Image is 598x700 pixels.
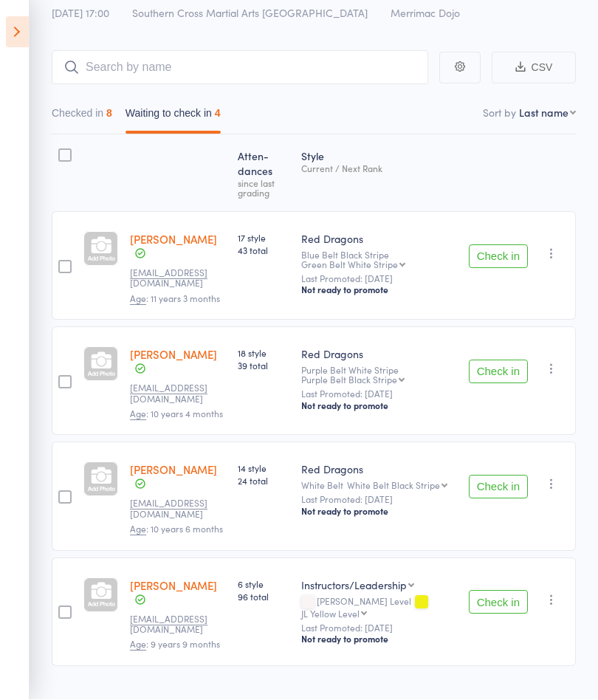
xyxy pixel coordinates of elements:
span: 17 style [238,232,289,244]
small: Last Promoted: [DATE] [301,274,457,284]
button: CSV [492,52,576,84]
small: jtrebilco@hotmail.com [130,614,226,636]
span: 24 total [238,475,289,487]
div: Purple Belt White Stripe [301,366,457,385]
div: Last name [519,106,568,120]
small: rickertpeta@yahoo.com [130,383,226,405]
small: cuteli@gmail.com [130,498,226,520]
div: Blue Belt Black Stripe [301,250,457,270]
span: Southern Cross Martial Arts [GEOGRAPHIC_DATA] [132,6,368,21]
div: Instructors/Leadership [301,578,407,593]
span: : 9 years 9 months [130,638,220,651]
span: : 10 years 4 months [130,408,223,421]
div: White Belt Black Stripe [347,481,440,490]
small: Last Promoted: [DATE] [301,623,457,634]
span: 14 style [238,462,289,475]
div: 4 [215,108,221,120]
small: Last Promoted: [DATE] [301,495,457,505]
div: White Belt [301,481,457,490]
span: Merrimac Dojo [391,6,460,21]
div: Red Dragons [301,462,457,477]
div: JL Yellow Level [301,609,360,619]
div: Not ready to promote [301,634,457,645]
a: [PERSON_NAME] [130,347,217,363]
label: Sort by [483,106,516,120]
span: 96 total [238,591,289,603]
div: 8 [106,108,112,120]
div: [PERSON_NAME] Level [301,597,457,619]
div: Green Belt White Stripe [301,260,398,270]
span: 43 total [238,244,289,257]
button: Check in [469,591,528,614]
a: [PERSON_NAME] [130,462,217,478]
div: Not ready to promote [301,284,457,296]
small: lisadusina@gmail.com [130,268,226,289]
div: Current / Next Rank [301,164,457,174]
span: 39 total [238,360,289,372]
input: Search by name [52,51,428,85]
div: since last grading [238,179,289,198]
span: [DATE] 17:00 [52,6,109,21]
a: [PERSON_NAME] [130,578,217,594]
div: Atten­dances [232,142,295,205]
span: : 10 years 6 months [130,523,223,536]
div: Not ready to promote [301,506,457,518]
div: Red Dragons [301,347,457,362]
small: Last Promoted: [DATE] [301,389,457,399]
span: 6 style [238,578,289,591]
button: Check in [469,360,528,384]
div: Style [295,142,463,205]
span: : 11 years 3 months [130,292,220,306]
a: [PERSON_NAME] [130,232,217,247]
button: Checked in8 [52,100,112,134]
button: Waiting to check in4 [126,100,221,134]
div: Purple Belt Black Stripe [301,375,397,385]
div: Not ready to promote [301,400,457,412]
span: 18 style [238,347,289,360]
div: Red Dragons [301,232,457,247]
button: Check in [469,245,528,269]
button: Check in [469,476,528,499]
